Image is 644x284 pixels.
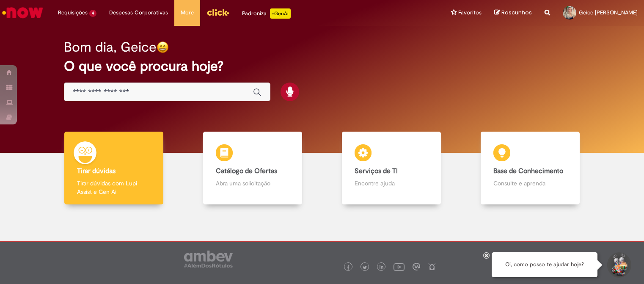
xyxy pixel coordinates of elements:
[492,252,597,277] div: Oi, como posso te ajudar hoje?
[355,179,429,187] p: Encontre ajuda
[380,265,384,270] img: logo_footer_linkedin.png
[58,8,88,17] span: Requisições
[461,132,600,205] a: Base de Conhecimento Consulte e aprenda
[44,132,183,205] a: Tirar dúvidas Tirar dúvidas com Lupi Assist e Gen Ai
[493,179,567,187] p: Consulte e aprenda
[64,59,581,74] h2: O que você procura hoje?
[606,252,631,278] button: Iniciar Conversa de Suporte
[77,167,116,175] b: Tirar dúvidas
[89,10,96,17] span: 4
[428,263,436,270] img: logo_footer_naosei.png
[346,265,350,270] img: logo_footer_facebook.png
[413,263,420,270] img: logo_footer_workplace.png
[1,4,44,21] img: ServiceNow
[458,8,482,17] span: Favoritos
[494,9,532,17] a: Rascunhos
[216,167,277,175] b: Catálogo de Ofertas
[216,179,290,187] p: Abra uma solicitação
[363,265,367,270] img: logo_footer_twitter.png
[579,9,638,16] span: Geice [PERSON_NAME]
[394,261,405,272] img: logo_footer_youtube.png
[184,251,233,267] img: logo_footer_ambev_rotulo_gray.png
[206,6,229,19] img: click_logo_yellow_360x200.png
[77,179,151,196] p: Tirar dúvidas com Lupi Assist e Gen Ai
[109,8,168,17] span: Despesas Corporativas
[355,167,398,175] b: Serviços de TI
[181,8,194,17] span: More
[270,8,291,19] p: +GenAi
[322,132,461,205] a: Serviços de TI Encontre ajuda
[501,8,532,17] span: Rascunhos
[242,8,291,19] div: Padroniza
[157,41,169,53] img: happy-face.png
[183,132,322,205] a: Catálogo de Ofertas Abra uma solicitação
[64,40,157,55] h2: Bom dia, Geice
[493,167,563,175] b: Base de Conhecimento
